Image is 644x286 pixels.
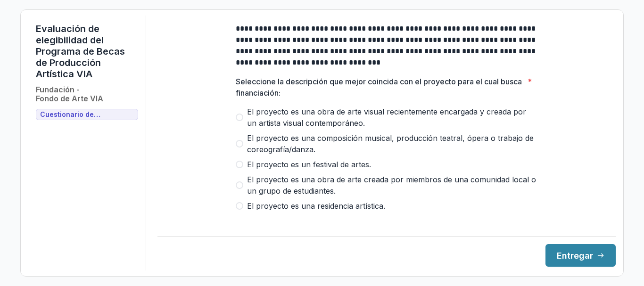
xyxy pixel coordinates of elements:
font: Fundación - [36,85,80,94]
font: El proyecto es una obra de arte visual recientemente encargada y creada por un artista visual con... [247,107,526,128]
font: El proyecto es una obra de arte creada por miembros de una comunidad local o un grupo de estudian... [247,175,536,196]
font: El proyecto es un programa de educación artística para jóvenes. [247,216,479,226]
font: Evaluación de elegibilidad del Programa de Becas de Producción Artística VIA [36,23,125,80]
button: Entregar [545,244,616,267]
font: Fondo de Arte VIA [36,94,103,103]
font: El proyecto es una composición musical, producción teatral, ópera o trabajo de coreografía/danza. [247,133,534,154]
font: Cuestionario de elegibilidad [40,110,100,126]
font: El proyecto es un festival de artes. [247,160,371,169]
font: Entregar [557,251,593,261]
font: Seleccione la descripción que mejor coincida con el proyecto para el cual busca financiación: [236,77,522,98]
font: El proyecto es una residencia artística. [247,201,385,211]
